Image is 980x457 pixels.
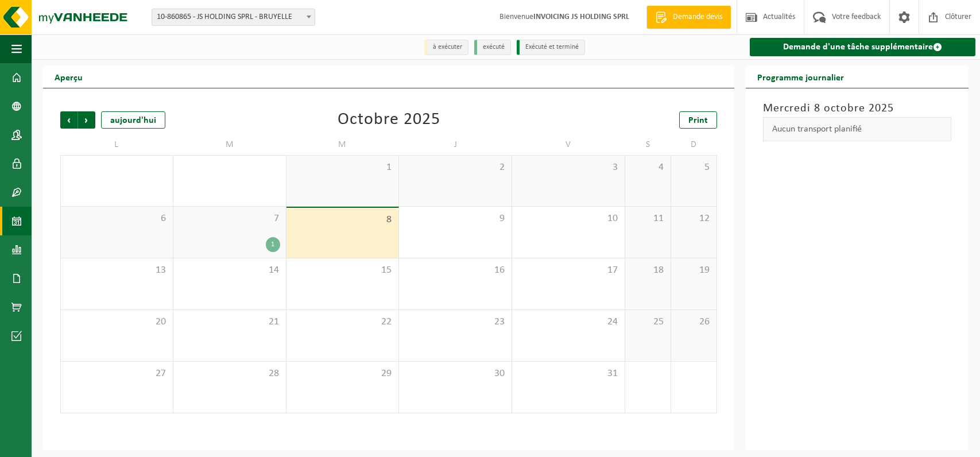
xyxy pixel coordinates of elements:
span: 3 [518,161,619,174]
span: 12 [677,212,711,225]
span: 20 [67,316,167,328]
div: Aucun transport planifié [763,117,951,141]
span: 10-860865 - JS HOLDING SPRL - BRUYELLE [152,9,315,26]
div: aujourd'hui [101,111,165,129]
div: 1 [266,237,280,252]
span: 22 [292,316,393,328]
span: 14 [179,264,280,277]
span: Print [688,116,708,125]
span: Suivant [78,111,95,129]
td: V [512,134,625,155]
span: 28 [179,367,280,380]
span: 24 [518,316,619,328]
span: 8 [292,214,393,226]
td: D [671,134,717,155]
span: 10-860865 - JS HOLDING SPRL - BRUYELLE [152,9,315,25]
span: 18 [631,264,665,277]
td: M [286,134,400,155]
span: 30 [405,367,506,380]
span: 5 [677,161,711,174]
span: 16 [405,264,506,277]
strong: INVOICING JS HOLDING SPRL [533,13,629,21]
h3: Mercredi 8 octobre 2025 [763,100,951,117]
h2: Aperçu [43,65,94,88]
a: Demande d'une tâche supplémentaire [750,38,975,56]
a: Print [679,111,717,129]
td: S [625,134,671,155]
span: 19 [677,264,711,277]
td: M [173,134,286,155]
span: 2 [405,161,506,174]
span: 17 [518,264,619,277]
span: 10 [518,212,619,225]
li: exécuté [474,40,511,55]
li: à exécuter [424,40,468,55]
div: Octobre 2025 [338,111,440,129]
span: 26 [677,316,711,328]
span: Précédent [60,111,78,129]
span: 29 [292,367,393,380]
span: Demande devis [670,11,725,23]
a: Demande devis [646,6,731,29]
span: 1 [292,161,393,174]
span: 13 [67,264,167,277]
td: L [60,134,173,155]
span: 27 [67,367,167,380]
span: 25 [631,316,665,328]
span: 6 [67,212,167,225]
td: J [399,134,512,155]
span: 23 [405,316,506,328]
span: 21 [179,316,280,328]
span: 11 [631,212,665,225]
span: 31 [518,367,619,380]
h2: Programme journalier [746,65,855,88]
li: Exécuté et terminé [517,40,585,55]
span: 4 [631,161,665,174]
span: 9 [405,212,506,225]
span: 7 [179,212,280,225]
span: 15 [292,264,393,277]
